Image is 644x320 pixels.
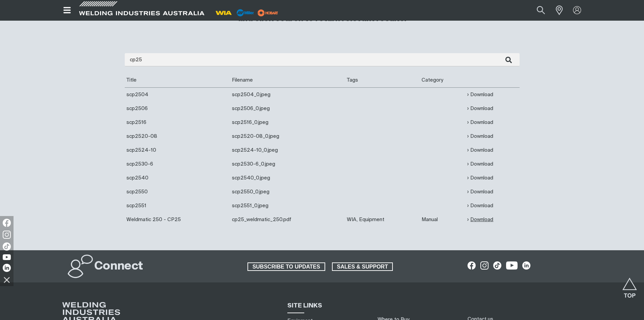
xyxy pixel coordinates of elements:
[125,199,231,213] td: scp2551
[230,185,345,199] td: scp2550_0.jpeg
[467,91,493,99] a: Download
[230,199,345,213] td: scp2551_0.jpeg
[467,174,493,182] a: Download
[287,303,322,309] span: SITE LINKS
[230,87,345,102] td: scp2504_0.jpeg
[3,242,11,251] img: TikTok
[332,262,393,271] a: SALES & SUPPORT
[521,3,552,18] input: Product name or item number...
[248,262,325,271] span: SUBSCRIBE TO UPDATES
[256,8,280,18] img: miller
[230,115,345,129] td: scp2516_0.jpeg
[256,10,280,15] a: miller
[125,129,231,143] td: scp2520-08
[125,53,520,66] input: Enter search...
[125,73,231,87] th: Title
[230,213,345,227] td: cp25_weldmatic_250.pdf
[230,143,345,157] td: scp2524-10_0.jpeg
[467,119,493,126] a: Download
[94,259,143,274] h2: Connect
[3,219,11,227] img: Facebook
[622,278,637,293] button: Scroll to top
[125,115,231,129] td: scp2516
[345,73,420,87] th: Tags
[247,262,325,271] a: SUBSCRIBE TO UPDATES
[230,129,345,143] td: scp2520-08_0.jpeg
[230,157,345,171] td: scp2530-6_0.jpeg
[125,213,231,227] td: Weldmatic 250 - CP25
[125,171,231,185] td: scp2540
[3,264,11,272] img: LinkedIn
[420,213,466,227] td: Manual
[529,3,552,18] button: Search products
[125,102,231,115] td: scp2506
[467,146,493,154] a: Download
[467,216,493,223] a: Download
[125,143,231,157] td: scp2524-10
[467,132,493,140] a: Download
[230,171,345,185] td: scp2540_0.jpeg
[230,73,345,87] th: Filename
[3,254,11,260] img: YouTube
[125,87,231,102] td: scp2504
[345,213,420,227] td: WIA, Equipment
[467,202,493,210] a: Download
[1,274,13,285] img: hide socials
[467,105,493,112] a: Download
[125,185,231,199] td: scp2550
[420,73,466,87] th: Category
[3,231,11,239] img: Instagram
[230,102,345,115] td: scp2506_0.jpeg
[467,160,493,168] a: Download
[125,157,231,171] td: scp2530-6
[467,188,493,196] a: Download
